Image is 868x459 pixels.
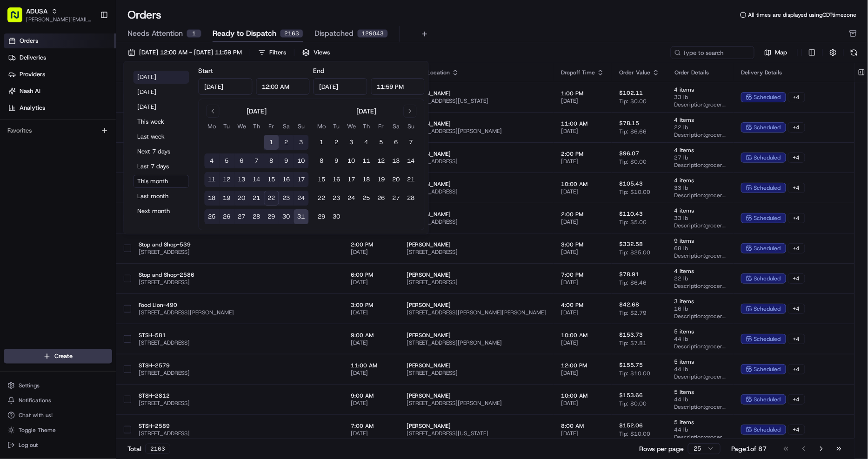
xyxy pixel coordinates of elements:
button: 14 [404,153,419,168]
button: 28 [404,191,419,206]
span: Tip: $7.81 [619,339,647,347]
th: Sunday [294,121,309,131]
span: [PERSON_NAME] [407,301,546,309]
span: Food Lion-490 [139,301,336,309]
span: [PERSON_NAME] [407,362,546,369]
img: 1736555255976-a54dd68f-1ca7-489b-9aae-adbdc363a1c4 [9,89,26,106]
span: [STREET_ADDRESS] [139,248,336,256]
button: 4 [205,153,220,168]
span: 11:00 AM [561,120,604,127]
button: 23 [279,191,294,206]
th: Monday [205,121,220,131]
span: 3:00 PM [561,241,604,248]
button: 7 [404,135,419,150]
input: Date [314,78,367,95]
button: 19 [220,191,234,206]
span: ADUSA [26,7,47,16]
button: This week [134,115,189,128]
button: 13 [389,153,404,168]
span: 33 lb [674,214,726,222]
button: Next 7 days [134,145,189,158]
a: Analytics [4,100,116,115]
button: This month [134,175,189,188]
span: [DATE] [561,218,604,226]
span: [PERSON_NAME] [407,271,546,279]
span: 2:00 PM [561,150,604,158]
span: Description: grocery bags [674,343,726,350]
img: 3855928211143_97847f850aaaf9af0eff_72.jpg [20,89,36,106]
button: 16 [279,172,294,187]
span: Orders [20,37,38,45]
div: + 4 [788,273,805,284]
span: [PERSON_NAME] [407,180,546,188]
div: + 4 [788,153,805,163]
button: Start new chat [158,92,169,103]
span: [STREET_ADDRESS] [407,218,546,226]
a: Powered byPylon [66,205,113,213]
span: [DATE] [351,369,392,377]
span: 1:00 PM [561,90,604,97]
button: 27 [234,209,249,224]
button: 15 [314,172,329,187]
button: [DATE] [134,86,189,99]
button: [DATE] [134,100,189,113]
button: 1 [264,135,279,150]
span: [PERSON_NAME] [29,144,75,152]
span: $42.68 [619,301,639,308]
span: 3:00 PM [351,301,392,309]
span: 12:00 PM [561,362,604,369]
span: • [77,144,80,152]
button: 20 [234,191,249,206]
span: $155.75 [619,361,643,369]
button: [PERSON_NAME][EMAIL_ADDRESS][DOMAIN_NAME] [26,16,93,23]
button: 22 [264,191,279,206]
span: [DATE] [351,248,392,256]
span: [DATE] [561,97,604,105]
button: Go to next month [404,105,417,118]
span: Toggle Theme [19,426,56,434]
span: Analytics [20,104,45,112]
span: [PERSON_NAME] [407,90,546,97]
span: Description: grocery bags [674,161,726,169]
span: [DATE] [561,279,604,286]
span: 4 items [674,177,726,184]
a: Providers [4,67,116,82]
button: 25 [205,209,220,224]
input: Time [371,78,425,95]
span: 10:00 AM [561,332,604,339]
button: 7 [249,153,264,168]
span: scheduled [754,335,781,343]
span: 11:00 AM [351,362,392,369]
th: Tuesday [220,121,234,131]
button: 21 [404,172,419,187]
span: $153.73 [619,331,643,339]
span: Description: grocery bags [674,252,726,259]
span: [STREET_ADDRESS] [407,158,546,165]
span: Chat with us! [19,412,53,419]
span: $78.15 [619,120,639,127]
span: Description: grocery bags [674,373,726,380]
span: [PERSON_NAME] [407,150,546,158]
button: Settings [4,379,112,392]
span: 9:00 AM [351,332,392,339]
span: 4 items [674,146,726,154]
span: [DATE] [82,144,101,152]
button: [DATE] [134,71,189,84]
button: Filters [254,46,290,59]
span: scheduled [754,184,781,192]
div: + 4 [788,243,805,253]
label: Start [199,67,214,75]
th: Friday [374,121,389,131]
div: Past conversations [9,121,62,128]
button: 21 [249,191,264,206]
button: 11 [205,172,220,187]
span: [DATE] [351,339,392,346]
span: 27 lb [674,154,726,161]
input: Date [199,78,253,95]
div: + 4 [788,334,805,344]
span: Tip: $6.66 [619,128,647,135]
span: [DATE] [351,309,392,316]
span: Needs Attention [127,28,183,39]
span: Description: grocery bags [674,313,726,320]
button: 10 [294,153,309,168]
